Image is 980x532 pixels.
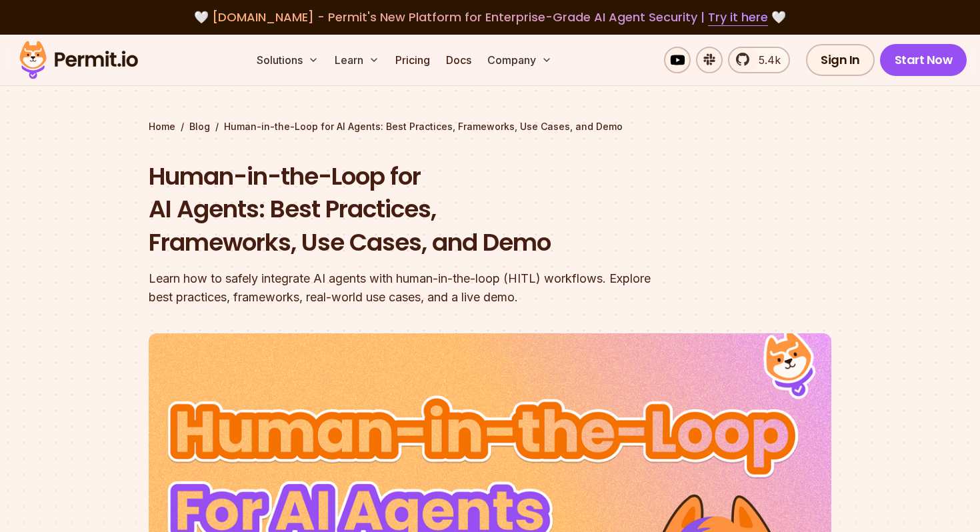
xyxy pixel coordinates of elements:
[482,47,557,73] button: Company
[329,47,385,73] button: Learn
[212,9,768,25] span: [DOMAIN_NAME] - Permit's New Platform for Enterprise-Grade AI Agent Security |
[149,269,661,307] div: Learn how to safely integrate AI agents with human-in-the-loop (HITL) workflows. Explore best pra...
[149,120,175,133] a: Home
[751,52,781,68] span: 5.4k
[149,160,661,259] h1: Human-in-the-Loop for AI Agents: Best Practices, Frameworks, Use Cases, and Demo
[806,44,875,76] a: Sign In
[251,47,324,73] button: Solutions
[189,120,210,133] a: Blog
[880,44,967,76] a: Start Now
[441,47,477,73] a: Docs
[149,120,831,133] div: / /
[32,8,948,27] div: 🤍 🤍
[13,37,144,83] img: Permit logo
[390,47,435,73] a: Pricing
[708,9,768,26] a: Try it here
[728,47,790,73] a: 5.4k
